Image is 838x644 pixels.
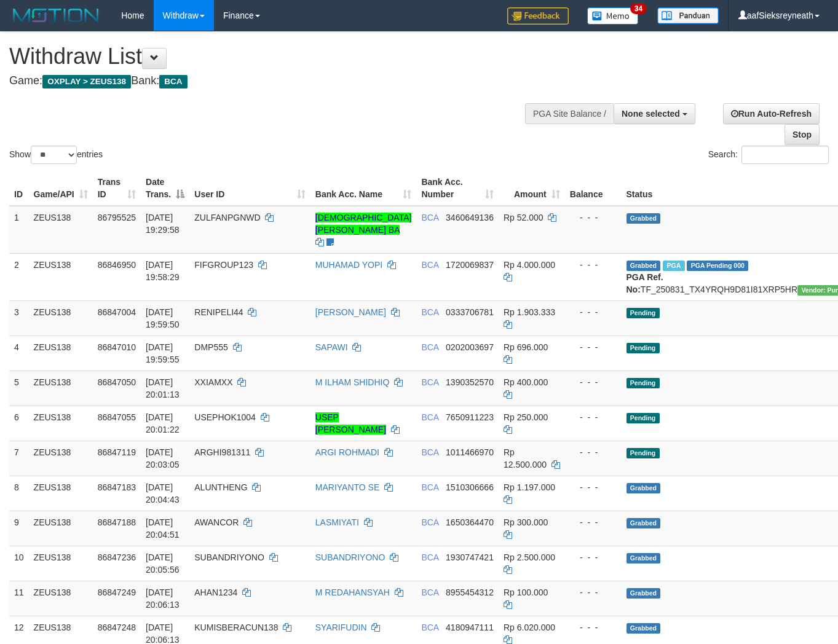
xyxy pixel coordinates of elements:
span: Copy 1930747421 to clipboard [446,552,494,562]
td: ZEUS138 [29,546,93,581]
a: MARIYANTO SE [315,482,380,492]
div: PGA Site Balance / [525,103,614,124]
td: ZEUS138 [29,253,93,300]
div: - - - [570,481,617,493]
span: AWANCOR [194,517,239,527]
td: ZEUS138 [29,206,93,254]
span: ZULFANPGNWD [194,213,260,222]
span: Copy 3460649136 to clipboard [446,213,494,222]
a: SAPAWI [315,342,348,352]
span: Rp 696.000 [504,342,548,352]
span: Grabbed [627,261,661,271]
th: Date Trans.: activate to sort column descending [141,171,189,206]
a: Stop [785,124,820,145]
span: BCA [421,307,438,317]
span: 86847004 [98,307,136,317]
span: 86795525 [98,213,136,222]
span: PGA Pending [687,261,748,271]
span: [DATE] 20:04:43 [146,482,180,505]
span: Marked by aafnoeunsreypich [663,261,684,271]
select: Showentries [31,146,77,164]
span: [DATE] 20:05:56 [146,552,180,575]
span: BCA [421,412,438,422]
span: [DATE] 19:58:29 [146,260,180,282]
span: USEPHOK1004 [194,412,256,422]
span: Grabbed [627,518,661,528]
th: Amount: activate to sort column ascending [499,171,565,206]
span: 86847188 [98,517,136,527]
div: - - - [570,341,617,353]
a: ARGI ROHMADI [315,447,379,457]
h1: Withdraw List [9,44,547,69]
span: RENIPELI44 [194,307,243,317]
input: Search: [741,146,829,164]
span: [DATE] 19:59:55 [146,342,180,364]
span: [DATE] 20:03:05 [146,447,180,469]
span: Pending [627,308,660,318]
button: None selected [614,103,695,124]
span: Rp 100.000 [504,587,548,597]
a: Run Auto-Refresh [723,103,820,124]
b: PGA Ref. No: [627,272,663,294]
td: 6 [9,406,29,441]
span: Copy 8955454312 to clipboard [446,587,494,597]
div: - - - [570,446,617,458]
span: ALUNTHENG [194,482,247,492]
span: [DATE] 20:06:13 [146,587,180,610]
a: M REDAHANSYAH [315,587,390,597]
span: Rp 12.500.000 [504,447,547,469]
td: ZEUS138 [29,441,93,476]
span: 86847236 [98,552,136,562]
img: panduan.png [657,7,719,24]
span: [DATE] 20:01:22 [146,412,180,434]
span: Pending [627,343,660,353]
span: Grabbed [627,588,661,599]
span: Copy 1390352570 to clipboard [446,377,494,387]
td: ZEUS138 [29,371,93,406]
a: [DEMOGRAPHIC_DATA][PERSON_NAME] BA [315,213,412,235]
div: - - - [570,586,617,599]
th: User ID: activate to sort column ascending [189,171,310,206]
span: KUMISBERACUN138 [194,622,278,632]
span: Copy 1510306666 to clipboard [446,482,494,492]
span: Rp 4.000.000 [504,260,555,270]
span: 86847010 [98,342,136,352]
span: Copy 0333706781 to clipboard [446,307,494,317]
span: Copy 1650364470 to clipboard [446,517,494,527]
span: SUBANDRIYONO [194,552,264,562]
th: Bank Acc. Name: activate to sort column ascending [310,171,417,206]
td: 9 [9,511,29,546]
td: 1 [9,206,29,254]
span: Rp 2.500.000 [504,552,555,562]
span: Pending [627,448,660,458]
div: - - - [570,211,617,224]
div: - - - [570,411,617,423]
img: Button%20Memo.svg [587,7,639,25]
label: Show entries [9,146,103,164]
span: Grabbed [627,623,661,634]
span: DMP555 [194,342,227,352]
span: AHAN1234 [194,587,237,597]
span: 86847248 [98,622,136,632]
span: 86847055 [98,412,136,422]
div: - - - [570,621,617,634]
span: 86846950 [98,260,136,270]
span: Copy 7650911223 to clipboard [446,412,494,422]
span: [DATE] 19:29:58 [146,213,180,235]
a: USEP [PERSON_NAME] [315,412,386,434]
span: FIFGROUP123 [194,260,253,270]
td: 11 [9,581,29,616]
span: BCA [421,482,438,492]
span: Rp 52.000 [504,213,544,222]
span: [DATE] 19:59:50 [146,307,180,329]
span: BCA [421,213,438,222]
th: Trans ID: activate to sort column ascending [93,171,141,206]
span: BCA [421,587,438,597]
th: Balance [565,171,622,206]
span: Grabbed [627,553,661,563]
span: Grabbed [627,483,661,493]
span: Rp 300.000 [504,517,548,527]
td: ZEUS138 [29,581,93,616]
span: BCA [421,447,438,457]
td: 2 [9,253,29,300]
